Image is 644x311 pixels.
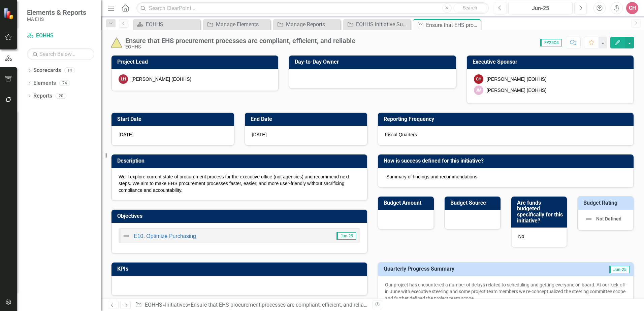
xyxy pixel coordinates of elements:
[453,3,487,13] button: Search
[585,215,593,223] img: Not Defined
[345,20,409,29] a: EOHHS Initiative Summary Report
[356,20,409,29] div: EOHHS Initiative Summary Report
[134,233,196,239] a: E10. Optimize Purchasing
[336,232,356,240] span: Jun-25
[136,2,489,14] input: Search ClearPoint...
[56,93,66,99] div: 20
[252,132,267,137] span: [DATE]
[450,200,497,206] h3: Budget Source
[117,213,364,219] h3: Objectives
[119,132,133,137] span: [DATE]
[426,21,479,29] div: Ensure that EHS procurement processes are compliant, efficient, and reliable
[626,2,638,14] button: CH
[518,234,524,239] span: No
[64,68,75,73] div: 14
[275,20,339,29] a: Manage Reports
[583,200,630,206] h3: Budget Rating
[122,232,130,240] img: Not Defined
[27,8,86,16] span: Elements & Reports
[3,7,15,20] img: ClearPoint Strategy
[384,200,430,206] h3: Budget Amount
[117,158,364,164] h3: Description
[27,32,94,40] a: EOHHS
[596,216,621,221] span: Not Defined
[386,174,477,179] span: Plain text content control
[386,174,477,179] span: Summary of findings and recommendations
[384,158,630,164] h3: How is success defined for this initiative?
[295,59,452,65] h3: Day-to-Day Owner
[251,116,364,122] h3: End Date
[511,4,570,12] div: Jun-25
[384,266,574,272] h3: Quarterly Progress Summary
[517,200,564,223] h3: Are funds budgeted specifically for this initiative?
[487,76,547,82] div: [PERSON_NAME] (EOHHS)
[146,20,199,29] div: EOHHS
[474,85,483,95] div: JM
[286,20,339,29] div: Manage Reports
[59,80,70,86] div: 74
[27,16,86,22] small: MA EHS
[474,74,483,84] div: CH
[33,67,61,74] a: Scorecards
[609,266,630,273] span: Jun-25
[385,281,626,303] p: Our project has encountered a number of delays related to scheduling and getting everyone on boar...
[135,20,199,29] a: EOHHS
[33,79,56,87] a: Elements
[117,116,231,122] h3: Start Date
[384,116,630,122] h3: Reporting Frequency
[119,74,128,84] div: LH
[378,126,634,145] div: Fiscal Quarters
[125,44,355,49] div: EOHHS
[473,59,630,65] h3: Executive Sponsor
[165,302,188,308] a: Initiatives
[463,5,477,10] span: Search
[145,302,162,308] a: EOHHS
[540,39,562,46] span: FY25Q4
[111,37,122,48] img: At-risk
[33,92,52,100] a: Reports
[27,48,94,60] input: Search Below...
[508,2,573,14] button: Jun-25
[131,76,191,82] div: [PERSON_NAME] (EOHHS)
[216,20,269,29] div: Manage Elements
[125,37,355,44] div: Ensure that EHS procurement processes are compliant, efficient, and reliable
[119,173,360,194] p: We’ll explore current state of procurement process for the executive office (not agencies) and re...
[135,301,367,309] div: » »
[205,20,269,29] a: Manage Elements
[487,87,547,94] div: [PERSON_NAME] (EOHHS)
[117,266,364,272] h3: KPIs
[117,59,275,65] h3: Project Lead
[191,302,371,308] div: Ensure that EHS procurement processes are compliant, efficient, and reliable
